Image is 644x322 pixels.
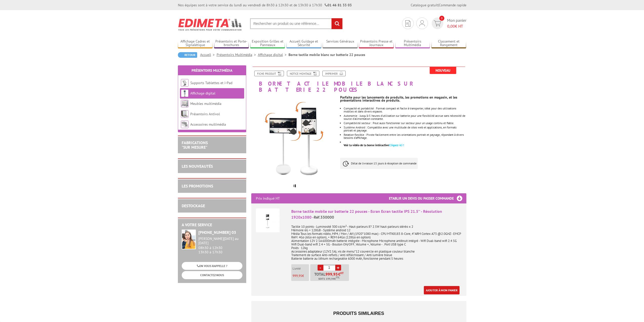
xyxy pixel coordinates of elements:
[214,39,249,48] a: Présentoirs et Porte-brochures
[182,271,242,279] a: CONTACTEZ-NOUS
[333,311,384,316] span: Produits similaires
[447,24,455,29] span: 0,00
[359,39,394,48] a: Présentoirs Presse et Journaux
[389,143,404,147] font: Cliquez-ici !
[325,272,338,276] span: 999,95
[344,133,466,139] li: Rotation flexible : Pivote facilement entre les orientations portrait et paysage, répondant à div...
[424,286,460,294] a: Ajouter à mon panier
[181,79,189,87] img: Supports Tablettes et i-Pad
[344,143,404,147] a: Voir la vidéo de la borne intéractiveCliquez-ici !
[182,203,205,208] a: DESTOCKAGE
[250,18,343,29] input: Rechercher un produit ou une référence...
[178,39,213,48] a: Affichage Cadres et Signalétique
[431,39,466,48] a: Classement et Rangement
[311,272,349,281] p: Total
[258,52,288,57] a: Affichage digital
[200,52,217,57] a: Accueil
[344,126,466,132] li: Système Android : Compatible avec une multitude de sites web et applications, en formats portrait...
[325,3,352,7] strong: 01 46 81 33 03
[331,18,342,29] input: rechercher
[217,52,258,57] a: Présentoirs Multimédia
[291,221,462,260] p: Tactile 10 points - Luminosité 300 cd/m² - Haut-parleurs 8? 2.5W haut-parleurs stéréo x 2 Mémoire...
[338,272,340,276] span: €
[198,237,242,254] div: 08h30 à 12h30 13h30 à 17h30
[434,21,441,26] img: devis rapide
[181,89,189,97] img: Affichage digital
[286,39,321,48] a: Accueil Guidage et Sécurité
[314,215,334,220] span: Réf.330000
[322,71,346,76] a: Imprimer
[182,183,213,188] a: LES PROMOTIONS
[293,274,302,278] span: 999,95
[344,143,389,147] span: Voir la vidéo de la borne intéractive
[439,16,444,21] span: 0
[256,193,280,203] p: Prix indiqué HT
[190,81,232,85] a: Supports Tablettes et i-Pad
[181,100,189,107] img: Meubles multimédia
[395,39,430,48] a: Présentoirs Multimédia
[340,158,418,169] p: Délai de livraison 15 jours à réception de commande
[336,276,340,279] sup: TTC
[256,209,280,232] img: Borne tactile mobile sur batterie 22 pouces - Ecran Ecran tactile IPS 21.5’’ - Résolution 1920x1080
[181,121,189,128] img: Accessoires multimédia
[182,223,242,227] h2: A votre service
[182,262,242,270] a: ON VOUS RAPPELLE ?
[340,271,344,275] sup: HT
[411,3,438,7] a: Catalogue gratuit
[181,110,189,118] img: Présentoirs Antivol
[335,265,341,271] a: +
[340,95,457,103] strong: Parfaite pour les lancements de produits, les promotions en magasin, et les présentations interac...
[344,122,466,125] li: Compatibilité secteur : Peut aussi fonctionner sur secteur pour un usage continu et fiable.
[190,112,220,116] a: Présentoirs Antivol
[293,267,309,270] p: L'unité
[447,17,466,29] span: Mon panier
[190,122,226,127] a: Accessoires multimédia
[182,230,196,249] img: widget-service.jpg
[250,39,285,48] a: Exposition Grilles et Panneaux
[405,20,410,27] img: devis rapide
[293,274,309,278] p: €
[251,95,337,181] img: borne_tactile_mobile_sur_batterie_de_face_portrait_paysage_fleche_blanc_330000.jpg
[178,15,242,34] img: Edimeta
[430,67,456,74] span: Nouveau
[291,209,462,220] div: Borne tactile mobile sur batterie 22 pouces - Ecran Ecran tactile IPS 21.5’’ - Résolution 1920x10...
[419,20,425,26] img: devis rapide
[182,164,213,169] a: LES NOUVEAUTÉS
[198,230,236,235] strong: [PHONE_NUMBER] 03
[439,3,466,7] a: Commande rapide
[389,193,466,203] h3: Etablir un devis ou passer commande
[344,107,466,113] li: Compacité et portabilité : Format compact et facile à transporter, idéal pour des utilisations mo...
[287,71,319,76] a: Notice Montage
[178,3,352,8] div: Nos équipes sont à votre service du lundi au vendredi de 8h30 à 12h30 et de 13h30 à 17h30
[288,52,365,57] li: Borne tactile mobile blanc sur batterie 22 pouces
[178,52,197,58] a: Retour
[190,91,215,96] a: Affichage digital
[254,71,284,76] a: Fiche produit
[323,39,358,48] a: Services Généraux
[182,140,208,150] a: FABRICATIONS"Sur Mesure"
[411,3,466,8] div: |
[190,101,221,106] a: Meubles multimédia
[318,277,340,281] span: Soit €
[324,277,334,281] span: 1 199,94
[198,237,242,245] div: [PERSON_NAME][DATE] au [DATE]
[447,23,466,29] span: € HT
[344,114,466,120] li: Autonomie : Jusqu'à 5 heures d'utilisation sur batterie pour une flexibilité accrue sans nécessit...
[430,17,466,29] a: devis rapide 0 Mon panier 0,00€ HT
[318,265,323,271] a: -
[192,68,232,73] a: Présentoirs Multimédia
